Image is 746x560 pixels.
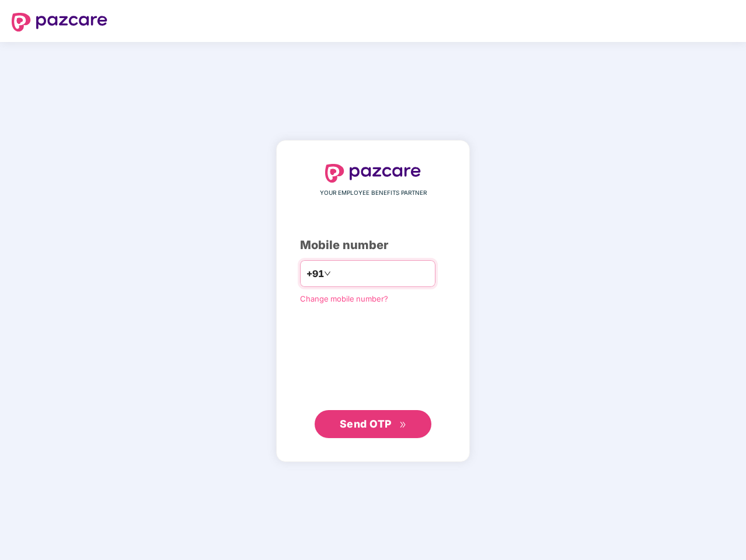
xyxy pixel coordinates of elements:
img: logo [325,164,421,183]
button: Send OTPdouble-right [315,410,431,438]
span: YOUR EMPLOYEE BENEFITS PARTNER [320,188,427,198]
a: Change mobile number? [300,294,388,303]
span: +91 [306,267,324,281]
span: Send OTP [340,418,392,430]
img: logo [12,13,107,32]
span: double-right [399,421,407,429]
span: down [324,270,331,277]
div: Mobile number [300,236,446,254]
